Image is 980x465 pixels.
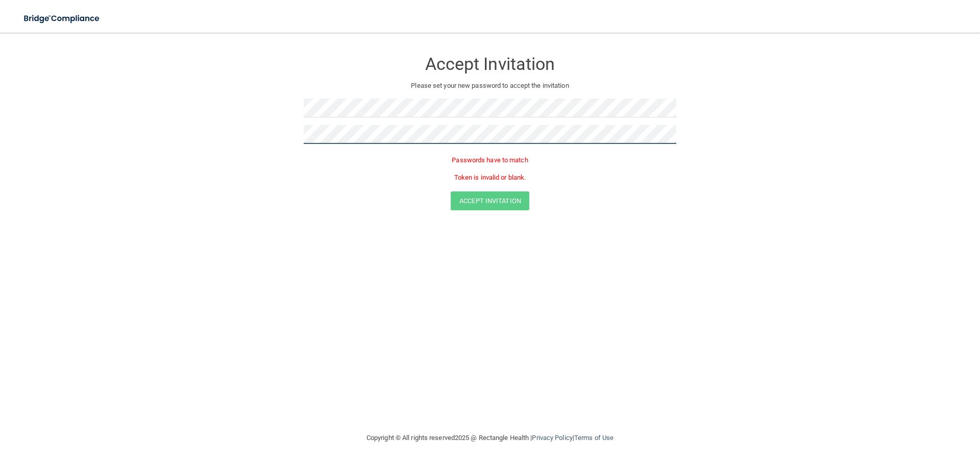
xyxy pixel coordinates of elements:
button: Accept Invitation [451,191,529,210]
div: Copyright © All rights reserved 2025 @ Rectangle Health | | [304,422,676,454]
img: bridge_compliance_login_screen.278c3ca4.svg [15,8,109,29]
a: Terms of Use [574,434,614,442]
p: Passwords have to match [304,154,676,166]
p: Please set your new password to accept the invitation [311,80,669,92]
h3: Accept Invitation [304,55,676,74]
a: Privacy Policy [532,434,572,442]
p: Token is invalid or blank. [304,172,676,184]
